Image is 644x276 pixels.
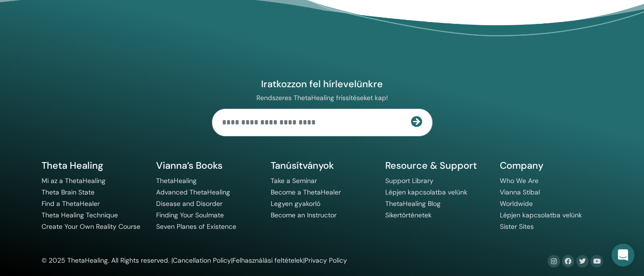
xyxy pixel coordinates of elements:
[42,199,100,208] a: Find a ThetaHealer
[500,199,533,208] a: Worldwide
[42,211,118,219] a: Theta Healing Technique
[385,188,467,196] a: Lépjen kapcsolatba velünk
[385,199,441,208] a: ThetaHealing Blog
[385,159,488,172] h5: Resource & Support
[271,199,320,208] a: Legyen gyakorló
[271,159,374,172] h5: Tanúsítványok
[305,256,347,265] a: Privacy Policy
[612,244,634,266] div: Open Intercom Messenger
[42,159,145,172] h5: Theta Healing
[271,176,317,185] a: Take a Seminar
[156,188,230,196] a: Advanced ThetaHealing
[271,211,337,219] a: Become an Instructor
[500,222,534,231] a: Sister Sites
[42,255,347,266] div: © 2025 ThetaHealing. All Rights reserved. | | |
[173,256,231,265] a: Cancellation Policy
[500,188,540,196] a: Vianna Stibal
[500,176,538,185] a: Who We Are
[42,176,106,185] a: Mi az a ThetaHealing
[212,78,433,90] h4: Iratkozzon fel hírlevelünkre
[156,159,259,172] h5: Vianna’s Books
[271,188,341,196] a: Become a ThetaHealer
[42,222,140,231] a: Create Your Own Reality Course
[156,176,197,185] a: ThetaHealing
[156,211,224,219] a: Finding Your Soulmate
[500,211,582,219] a: Lépjen kapcsolatba velünk
[500,159,603,172] h5: Company
[42,188,95,196] a: Theta Brain State
[156,222,236,231] a: Seven Planes of Existence
[156,199,222,208] a: Disease and Disorder
[232,256,303,265] a: Felhasználási feltételek
[385,211,432,219] a: Sikertörténetek
[212,93,433,102] p: Rendszeres ThetaHealing frissítéseket kap!
[385,176,433,185] a: Support Library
